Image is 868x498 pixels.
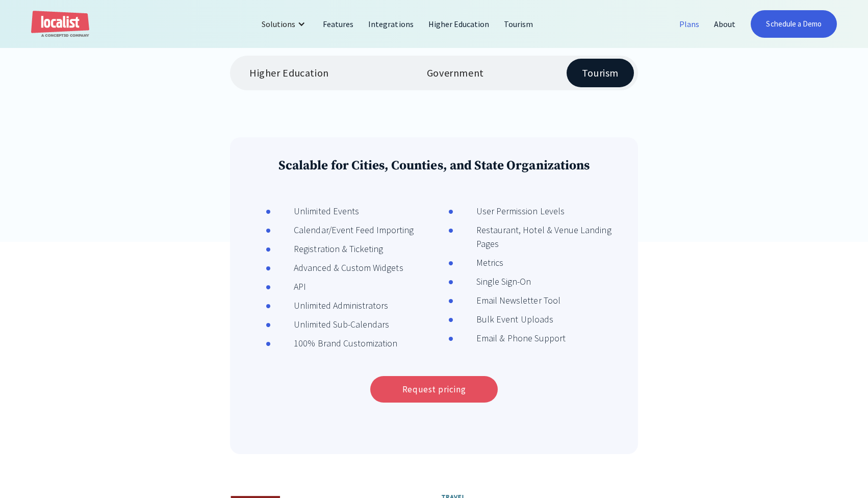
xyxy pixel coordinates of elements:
[453,223,623,251] div: Restaurant, Hotel & Venue Landing Pages
[31,11,89,38] a: home
[453,331,566,345] div: Email & Phone Support
[453,256,503,269] div: Metrics
[751,10,837,38] a: Schedule a Demo
[316,12,361,36] a: Features
[271,298,388,312] div: Unlimited Administrators
[582,67,619,79] div: Tourism
[271,280,306,293] div: API
[254,12,316,36] div: Solutions
[453,204,565,218] div: User Permission Levels
[421,12,497,36] a: Higher Education
[271,261,403,275] div: Advanced & Custom Widgets
[271,242,383,256] div: Registration & Ticketing
[453,312,553,326] div: Bulk Event Uploads
[370,376,498,403] a: Request pricing
[271,336,397,350] div: 100% Brand Customization
[262,18,295,30] div: Solutions
[453,275,531,288] div: Single Sign-On
[453,293,560,307] div: Email Newsletter Tool
[497,12,541,36] a: Tourism
[427,67,484,79] div: Government
[271,223,414,237] div: Calendar/Event Feed Importing
[245,158,622,173] h3: Scalable for Cities, Counties, and State Organizations
[361,12,421,36] a: Integrations
[271,204,359,218] div: Unlimited Events
[707,12,743,36] a: About
[672,12,707,36] a: Plans
[271,317,389,331] div: Unlimited Sub-Calendars
[249,67,329,79] div: Higher Education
